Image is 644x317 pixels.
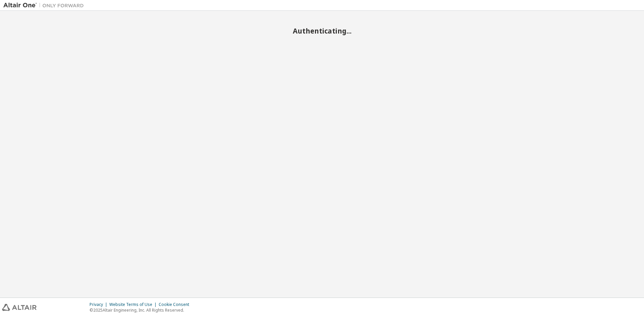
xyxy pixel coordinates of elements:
[2,304,37,311] img: altair_logo.svg
[3,2,87,9] img: Altair One
[159,302,193,307] div: Cookie Consent
[90,302,109,307] div: Privacy
[90,307,193,313] p: © 2025 Altair Engineering, Inc. All Rights Reserved.
[109,302,159,307] div: Website Terms of Use
[3,27,641,35] h2: Authenticating...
